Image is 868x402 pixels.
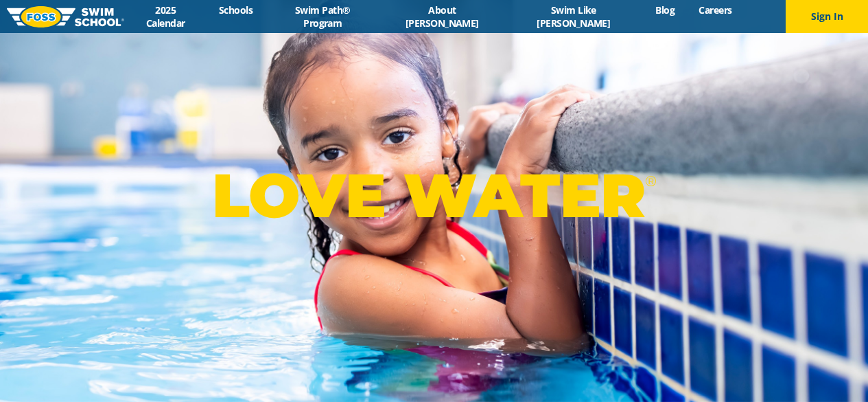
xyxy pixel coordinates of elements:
p: LOVE WATER [212,159,656,232]
a: Careers [687,3,744,16]
a: Blog [644,3,687,16]
a: About [PERSON_NAME] [381,3,504,30]
img: FOSS Swim School Logo [7,6,124,27]
a: Swim Path® Program [265,3,381,30]
a: 2025 Calendar [124,3,207,30]
sup: ® [645,172,656,190]
a: Schools [207,3,265,16]
a: Swim Like [PERSON_NAME] [504,3,644,30]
